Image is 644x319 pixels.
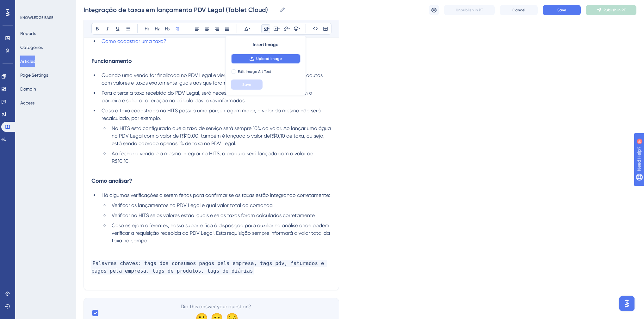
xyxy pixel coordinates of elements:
[43,3,47,8] div: 9+
[20,69,48,81] button: Page Settings
[557,8,566,13] span: Save
[512,8,525,13] span: Cancel
[500,5,538,15] button: Cancel
[617,294,636,313] iframe: UserGuiding AI Assistant Launcher
[102,108,322,121] span: Caso a taxa cadastrada no HITS possua uma porcentagem maior, o valor da mesma não será recalculad...
[604,8,626,13] span: Publish in PT
[112,202,273,208] span: Verificar os lançamentos no PDV Legal e qual valor total da comanda
[20,97,34,109] button: Access
[15,2,40,9] span: Need Help?
[91,177,132,184] strong: Como analisar?
[231,80,263,90] button: Save
[444,5,495,15] button: Unpublish in PT
[91,260,327,275] span: Palavras chaves: tags dos consumos pagos pela empresa, tags pdv, faturados e pagos pela empresa, ...
[238,69,271,74] span: Edit Image Alt Text
[112,125,332,146] span: No HITS está configurado que a taxa de serviço será sempre 10% do valor. Ao lançar uma água no PD...
[20,42,43,53] button: Categories
[253,41,278,49] span: Insert Image
[456,8,483,13] span: Unpublish in PT
[91,57,132,64] strong: Funcionamento
[181,303,251,310] span: Did this answer your question?
[20,83,36,95] button: Domain
[84,5,277,14] input: Article Name
[102,90,313,103] span: Para alterar a taxa recebida do PDV Legal, será necessário entrar em contato direto com o parceir...
[102,192,330,198] span: Há algumas verificações a serem feitas para confirmar se as taxas estão integrando corretamente:
[20,15,53,20] div: KNOWLEDGE BASE
[102,72,324,86] span: Quando uma venda for finalizada no PDV Legal e vier para o HITS, o HITS integrará os produtos com...
[112,151,314,164] span: Ao fechar a venda e a mesma integrar no HITS, o produto será lançado com o valor de R$10,10.
[543,5,581,15] button: Save
[20,28,36,39] button: Reports
[586,5,636,15] button: Publish in PT
[256,56,282,61] span: Upload Image
[112,212,315,218] span: Verificar no HITS se os valores estão iguais e se as taxas foram calculadas corretamente
[102,38,166,44] a: Como cadastrar uma taxa?
[112,222,331,244] span: Caso estejam diferentes, nosso suporte fica à disposição para auxiliar na análise onde podem veri...
[231,54,300,64] button: Upload Image
[242,82,251,87] span: Save
[20,56,35,67] button: Articles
